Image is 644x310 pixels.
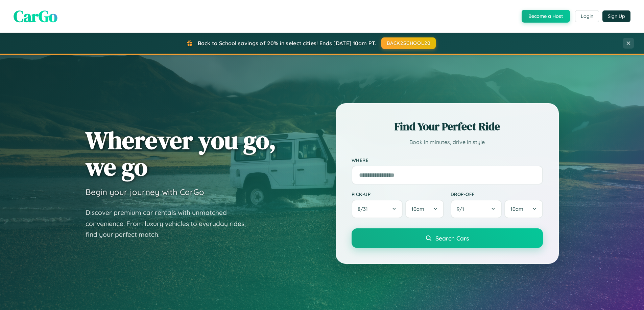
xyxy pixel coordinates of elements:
span: Back to School savings of 20% in select cities! Ends [DATE] 10am PT. [198,40,376,47]
span: 9 / 1 [457,206,468,212]
label: Where [352,157,543,163]
p: Book in minutes, drive in style [352,137,543,147]
button: BACK2SCHOOL20 [381,37,436,49]
h2: Find Your Perfect Ride [352,119,543,134]
label: Pick-up [352,191,444,197]
label: Drop-off [451,191,543,197]
span: 10am [411,206,424,212]
button: 10am [405,200,444,218]
span: Search Cars [435,234,469,242]
span: CarGo [14,5,57,27]
button: Sign Up [602,10,630,22]
span: 10am [510,206,523,212]
button: 8/31 [352,200,403,218]
p: Discover premium car rentals with unmatched convenience. From luxury vehicles to everyday rides, ... [86,207,255,240]
button: 9/1 [451,200,502,218]
h3: Begin your journey with CarGo [86,187,204,197]
h1: Wherever you go, we go [86,127,276,180]
span: 8 / 31 [358,206,371,212]
button: Search Cars [352,228,543,248]
button: 10am [504,200,543,218]
button: Login [575,10,599,22]
button: Become a Host [522,10,570,23]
